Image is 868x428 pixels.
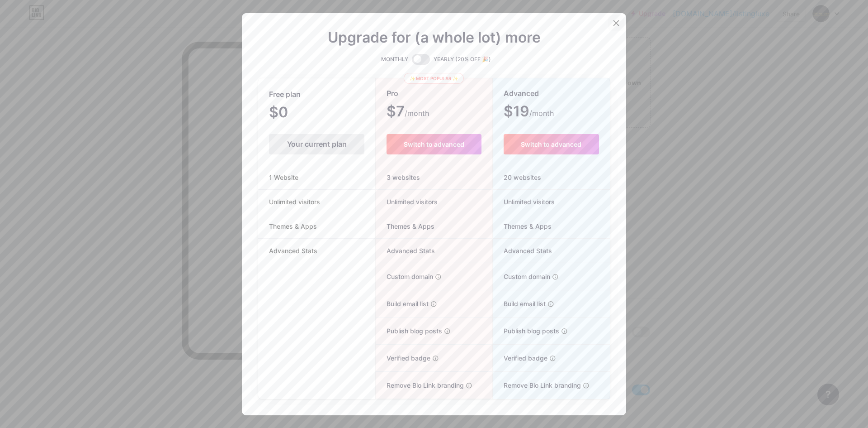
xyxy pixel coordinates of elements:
[504,86,539,101] span: Advanced
[376,197,438,207] span: Unlimited visitors
[504,106,554,119] span: $19
[493,299,546,308] span: Build email list
[493,353,547,363] span: Verified badge
[493,165,610,190] div: 20 websites
[493,380,581,390] span: Remove Bio Link branding
[376,380,464,390] span: Remove Bio Link branding
[387,86,398,101] span: Pro
[387,106,429,119] span: $7
[376,246,435,255] span: Advanced Stats
[376,299,429,308] span: Build email list
[504,134,599,154] button: Switch to advanced
[493,197,555,207] span: Unlimited visitors
[269,87,301,102] span: Free plan
[493,272,550,281] span: Custom domain
[381,55,408,64] span: MONTHLY
[376,353,430,363] span: Verified badge
[404,140,464,148] span: Switch to advanced
[387,134,481,154] button: Switch to advanced
[328,32,541,43] span: Upgrade for (a whole lot) more
[493,326,559,336] span: Publish blog posts
[376,272,433,281] span: Custom domain
[376,221,434,231] span: Themes & Apps
[521,140,581,148] span: Switch to advanced
[269,134,364,154] div: Your current plan
[434,55,491,64] span: YEARLY (20% OFF 🎉)
[258,197,331,207] span: Unlimited visitors
[405,108,429,119] span: /month
[404,73,464,84] div: ✨ Most popular ✨
[269,107,312,120] span: $0
[258,173,309,182] span: 1 Website
[376,326,442,336] span: Publish blog posts
[376,165,492,190] div: 3 websites
[493,246,552,255] span: Advanced Stats
[493,221,552,231] span: Themes & Apps
[529,108,554,119] span: /month
[258,246,328,255] span: Advanced Stats
[258,221,328,231] span: Themes & Apps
